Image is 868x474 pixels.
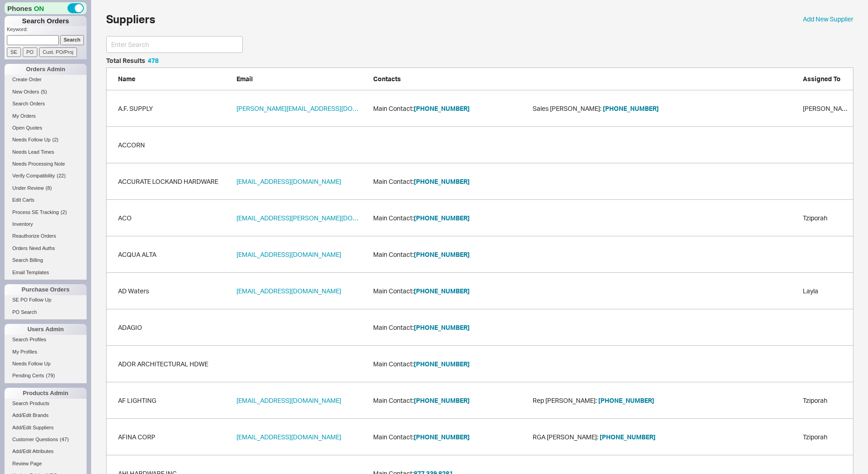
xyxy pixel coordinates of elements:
[5,388,87,399] div: Products Admin
[12,437,58,442] span: Customer Questions
[5,447,87,456] a: Add/Edit Attributes
[373,104,533,113] span: Main Contact:
[803,15,853,24] a: Add New Supplier
[118,214,132,223] a: ACO
[118,323,142,332] a: ADAGIO
[41,89,47,94] span: ( 5 )
[803,396,848,405] div: Tziporah
[5,111,87,121] a: My Orders
[5,459,87,469] a: Review Page
[46,185,51,191] span: ( 8 )
[5,64,87,75] div: Orders Admin
[118,286,149,296] a: AD Waters
[533,396,692,405] div: Rep [PERSON_NAME] :
[236,214,360,223] a: [EMAIL_ADDRESS][PERSON_NAME][DOMAIN_NAME]
[373,323,533,332] span: Main Contact:
[803,432,848,442] div: Tziporah
[12,361,51,366] span: Needs Follow Up
[118,396,156,405] a: AF LIGHTING
[373,214,533,223] span: Main Contact:
[373,359,533,369] span: Main Contact:
[5,347,87,357] a: My Profiles
[414,250,470,259] button: [PHONE_NUMBER]
[5,16,87,26] h1: Search Orders
[236,250,341,259] a: [EMAIL_ADDRESS][DOMAIN_NAME]
[5,135,87,145] a: Needs Follow Up(2)
[5,399,87,408] a: Search Products
[5,371,87,380] a: Pending Certs(79)
[5,123,87,133] a: Open Quotes
[39,47,77,57] input: Cust. PO/Proj
[118,141,145,150] a: ACCORN
[118,432,155,442] a: AFINA CORP
[414,359,470,369] button: [PHONE_NUMBER]
[12,373,44,378] span: Pending Certs
[5,219,87,229] a: Inventory
[5,307,87,317] a: PO Search
[5,208,87,217] a: Process SE Tracking(2)
[236,432,341,442] a: [EMAIL_ADDRESS][DOMAIN_NAME]
[7,26,87,35] p: Keyword:
[12,185,44,191] span: Under Review
[106,57,159,64] h5: Total Results
[12,209,59,215] span: Process SE Tracking
[236,177,341,186] a: [EMAIL_ADDRESS][DOMAIN_NAME]
[5,411,87,420] a: Add/Edit Brands
[118,104,153,113] a: A.F. SUPPLY
[5,231,87,241] a: Reauthorize Orders
[12,137,51,142] span: Needs Follow Up
[236,75,253,83] span: Email
[5,324,87,335] div: Users Admin
[5,244,87,253] a: Orders Need Auths
[803,286,848,296] div: Layla
[803,104,848,113] div: Chaya
[106,36,243,53] input: Enter Search
[373,75,401,83] span: Contacts
[414,432,470,442] button: [PHONE_NUMBER]
[60,35,84,45] input: Search
[5,195,87,205] a: Edit Carts
[12,161,65,167] span: Needs Processing Note
[414,286,470,296] button: [PHONE_NUMBER]
[236,396,341,405] a: [EMAIL_ADDRESS][DOMAIN_NAME]
[61,209,67,215] span: ( 2 )
[533,104,692,113] div: Sales [PERSON_NAME] :
[236,104,360,113] a: [PERSON_NAME][EMAIL_ADDRESS][DOMAIN_NAME]
[803,214,848,223] div: Tziporah
[5,423,87,432] a: Add/Edit Suppliers
[414,214,470,223] button: [PHONE_NUMBER]
[533,432,692,442] div: RGA [PERSON_NAME] :
[373,286,533,296] span: Main Contact:
[52,137,58,142] span: ( 2 )
[7,47,21,57] input: SE
[34,4,44,13] span: ON
[60,437,69,442] span: ( 47 )
[12,173,55,178] span: Verify Compatibility
[5,159,87,169] a: Needs Processing Note
[5,255,87,265] a: Search Billing
[373,396,533,405] span: Main Contact:
[5,335,87,344] a: Search Profiles
[803,75,841,83] span: Assigned To
[5,87,87,97] a: New Orders(5)
[118,75,135,83] span: Name
[598,396,654,405] button: [PHONE_NUMBER]
[414,396,470,405] button: [PHONE_NUMBER]
[5,284,87,295] div: Purchase Orders
[236,286,341,296] a: [EMAIL_ADDRESS][DOMAIN_NAME]
[603,104,659,113] button: [PHONE_NUMBER]
[5,359,87,369] a: Needs Follow Up
[5,75,87,84] a: Create Order
[23,47,37,57] input: PO
[5,2,87,14] div: Phones
[118,177,218,186] a: ACCURATE LOCKAND HARDWARE
[5,99,87,109] a: Search Orders
[414,104,470,113] button: [PHONE_NUMBER]
[373,432,533,442] span: Main Contact:
[118,359,208,369] a: ADOR ARCHITECTURAL HDWE
[373,250,533,259] span: Main Contact:
[5,171,87,181] a: Verify Compatibility(22)
[148,57,159,64] span: 478
[414,323,470,332] button: [PHONE_NUMBER]
[57,173,66,178] span: ( 22 )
